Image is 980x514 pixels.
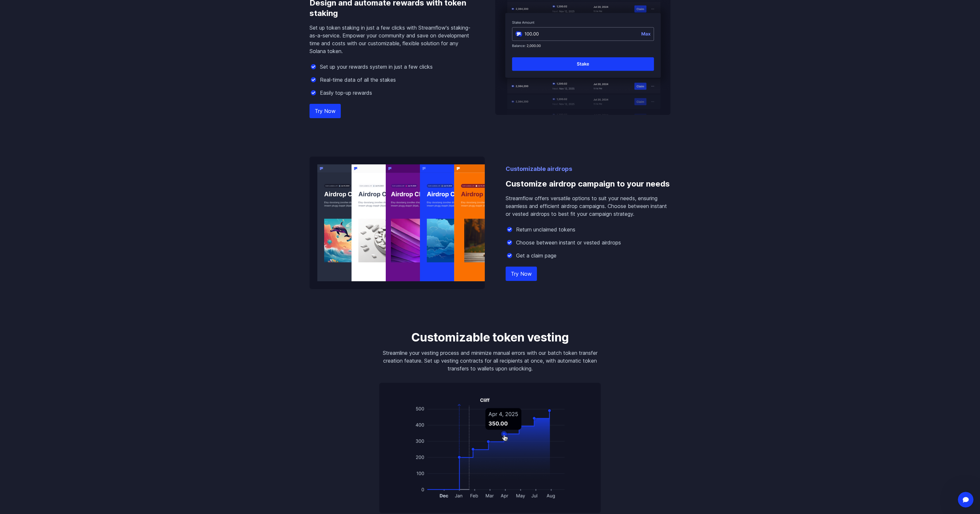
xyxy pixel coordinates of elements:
[516,239,621,246] p: Choose between instant or vested airdrops
[310,157,485,289] img: Customize airdrop campaign to your needs
[516,226,575,233] p: Return unclaimed tokens
[310,104,341,118] a: Try Now
[379,349,601,372] p: Streamline your vesting process and minimize manual errors with our batch token transfer creation...
[506,194,670,218] p: Streamflow offers versatile options to suit your needs, ensuring seamless and efficient airdrop c...
[958,492,973,507] iframe: Intercom live chat
[506,174,670,194] h3: Customize airdrop campaign to your needs
[506,164,670,174] p: Customizable airdrops
[310,24,474,55] p: Set up token staking in just a few clicks with Streamflow's staking-as-a-service. Empower your co...
[320,76,396,84] p: Real-time data of all the stakes
[516,252,556,259] p: Get a claim page
[320,63,433,71] p: Set up your rewards system in just a few clicks
[320,89,372,97] p: Easily top-up rewards
[379,331,601,344] h3: Customizable token vesting
[506,267,537,281] a: Try Now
